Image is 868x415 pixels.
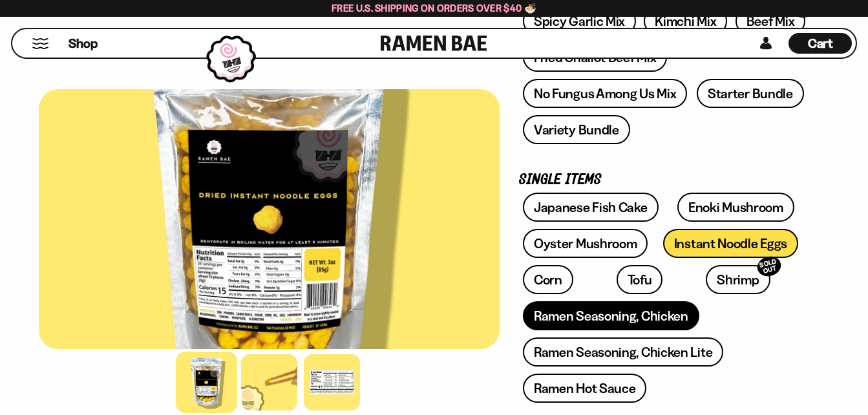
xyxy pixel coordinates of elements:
[332,2,536,14] span: Free U.S. Shipping on Orders over $40 🍜
[32,38,49,49] button: Mobile Menu Trigger
[523,193,659,222] a: Japanese Fish Cake
[69,33,98,54] a: Shop
[523,337,723,367] a: Ramen Seasoning, Chicken Lite
[755,254,783,279] div: SOLD OUT
[677,193,794,222] a: Enoki Mushroom
[706,265,770,294] a: ShrimpSOLD OUT
[697,79,804,108] a: Starter Bundle
[523,229,648,258] a: Oyster Mushroom
[523,374,647,403] a: Ramen Hot Sauce
[808,36,833,51] span: Cart
[523,79,687,108] a: No Fungus Among Us Mix
[69,35,98,52] span: Shop
[519,174,810,186] p: Single Items
[789,29,852,58] a: Cart
[523,265,573,294] a: Corn
[523,301,699,330] a: Ramen Seasoning, Chicken
[523,115,630,144] a: Variety Bundle
[617,265,663,294] a: Tofu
